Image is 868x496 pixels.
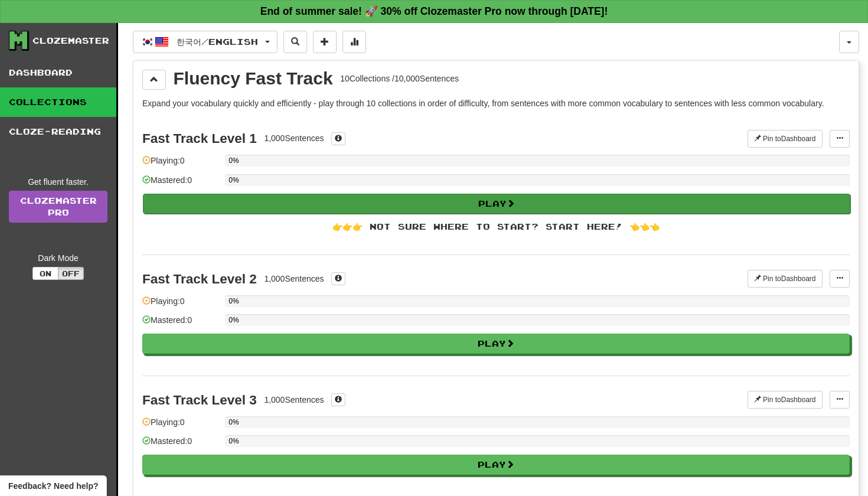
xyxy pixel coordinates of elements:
[142,314,219,334] div: Mastered: 0
[283,31,307,53] button: Search sentences
[748,270,823,288] button: Pin toDashboard
[142,131,257,146] div: Fast Track Level 1
[142,295,219,315] div: Playing: 0
[748,391,823,409] button: Pin toDashboard
[142,174,219,194] div: Mastered: 0
[264,394,324,406] div: 1,000 Sentences
[142,97,850,109] p: Expand your vocabulary quickly and efficiently - play through 10 collections in order of difficul...
[58,267,84,280] button: Off
[143,194,850,214] button: Play
[264,132,324,144] div: 1,000 Sentences
[142,435,219,455] div: Mastered: 0
[133,31,278,53] button: 한국어/English
[313,31,337,53] button: Add sentence to collection
[142,393,257,407] div: Fast Track Level 3
[748,130,823,148] button: Pin toDashboard
[177,37,258,47] span: 한국어 / English
[32,267,58,280] button: On
[260,5,608,17] strong: End of summer sale! 🚀 30% off Clozemaster Pro now through [DATE]!
[142,221,850,233] div: 👉👉👉 Not sure where to start? Start here! 👈👈👈
[142,272,257,286] div: Fast Track Level 2
[8,480,98,492] span: Open feedback widget
[342,31,366,53] button: More stats
[9,191,107,223] a: ClozemasterPro
[142,334,850,354] button: Play
[142,455,850,475] button: Play
[340,73,459,84] div: 10 Collections / 10,000 Sentences
[32,35,109,47] div: Clozemaster
[142,155,219,174] div: Playing: 0
[142,416,219,436] div: Playing: 0
[9,176,107,188] div: Get fluent faster.
[9,252,107,264] div: Dark Mode
[264,273,324,285] div: 1,000 Sentences
[174,70,333,87] div: Fluency Fast Track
